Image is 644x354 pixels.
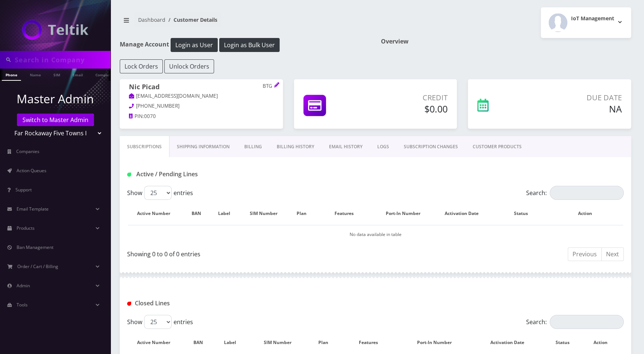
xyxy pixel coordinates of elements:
th: Status: activate to sort column ascending [547,332,585,353]
a: EMAIL HISTORY [322,136,370,157]
th: Port-In Number: activate to sort column ascending [378,203,435,224]
select: Showentries [144,186,172,200]
input: Search in Company [15,53,109,67]
a: Name [26,69,45,80]
span: [PHONE_NUMBER] [136,103,179,109]
h1: Active / Pending Lines [127,171,285,178]
a: Login as User [169,40,219,48]
a: Company [92,69,116,80]
a: [EMAIL_ADDRESS][DOMAIN_NAME] [129,93,218,100]
th: Features: activate to sort column ascending [343,332,401,353]
button: IoT Management [541,7,631,38]
a: Dashboard [138,16,165,23]
span: Email Template [17,206,49,212]
h1: Closed Lines [127,300,285,307]
a: PIN: [129,113,144,120]
span: Order / Cart / Billing [17,263,58,270]
th: Action : activate to sort column ascending [585,332,623,353]
th: SIM Number: activate to sort column ascending [243,203,291,224]
a: Email [69,69,87,80]
p: Due Date [529,92,622,103]
span: Companies [16,148,39,155]
a: SUBSCRIPTION CHANGES [396,136,465,157]
label: Search: [526,186,624,200]
th: Port-In Number: activate to sort column ascending [402,332,474,353]
h1: Manage Account [120,38,370,52]
label: Show entries [127,315,193,329]
h2: IoT Management [571,15,614,22]
th: Action: activate to sort column ascending [554,203,623,224]
label: Search: [526,315,624,329]
span: 0070 [144,113,156,119]
th: BAN: activate to sort column ascending [187,332,216,353]
a: Switch to Master Admin [17,114,94,126]
h5: NA [529,103,622,114]
a: Billing [237,136,269,157]
a: LOGS [370,136,396,157]
a: Shipping Information [169,136,237,157]
h5: $0.00 [368,103,448,114]
th: Features: activate to sort column ascending [319,203,377,224]
th: Plan: activate to sort column ascending [292,203,318,224]
th: Label: activate to sort column ascending [217,332,251,353]
label: Show entries [127,186,193,200]
a: Phone [2,69,21,81]
p: Credit [368,92,448,103]
span: Ban Management [17,244,53,250]
a: Subscriptions [120,136,169,157]
th: Status: activate to sort column ascending [495,203,554,224]
th: Activation Date: activate to sort column ascending [475,332,547,353]
h1: Nic Picad [129,83,274,92]
span: Admin [17,282,30,289]
button: Lock Orders [120,59,163,73]
span: Tools [17,302,28,308]
span: Support [15,187,32,193]
a: Next [601,247,624,261]
th: Active Number: activate to sort column descending [128,332,186,353]
li: Customer Details [165,16,217,24]
a: CUSTOMER PRODUCTS [465,136,529,157]
input: Search: [550,186,624,200]
div: Showing 0 to 0 of 0 entries [127,247,370,258]
th: Active Number: activate to sort column ascending [128,203,186,224]
a: Billing History [269,136,322,157]
th: Label: activate to sort column ascending [213,203,242,224]
a: Previous [568,247,602,261]
a: SIM [50,69,64,80]
span: Action Queues [17,167,46,174]
th: BAN: activate to sort column ascending [187,203,213,224]
button: Login as User [171,38,218,52]
a: Login as Bulk User [219,40,280,48]
img: Closed Lines [127,302,131,306]
button: Unlock Orders [164,59,214,73]
span: Products [17,225,35,231]
img: IoT [22,20,88,40]
img: Active / Pending Lines [127,173,131,177]
input: Search: [550,315,624,329]
select: Showentries [144,315,172,329]
td: No data available in table [128,225,623,244]
th: Activation Date: activate to sort column ascending [436,203,494,224]
h1: Overview [381,38,631,45]
p: BTG [263,83,274,90]
th: SIM Number: activate to sort column ascending [251,332,311,353]
nav: breadcrumb [120,12,370,33]
th: Plan: activate to sort column ascending [312,332,342,353]
button: Login as Bulk User [219,38,280,52]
